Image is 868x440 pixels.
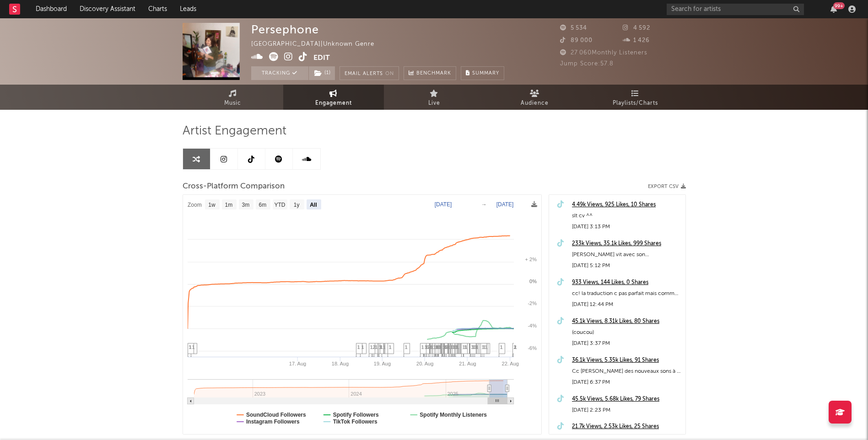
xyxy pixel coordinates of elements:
div: 99 + [833,2,845,9]
text: -2% [528,300,537,306]
text: All [310,202,317,208]
em: On [385,71,394,76]
span: 89 000 [560,38,593,43]
span: 1 [370,344,373,350]
span: 1 [361,344,364,350]
a: Music [183,85,283,110]
span: Artist Engagement [183,126,286,137]
div: Persephone [251,23,319,36]
span: 5 534 [560,25,587,31]
button: Edit [313,52,330,64]
text: 0% [529,279,537,284]
span: 1 426 [623,38,650,43]
div: cc! la traduction c pas parfait mais comme ça les paroles restent un peu jolies [572,288,681,299]
text: Spotify Followers [333,412,378,418]
text: 3m [242,202,249,208]
span: 1 [389,344,392,350]
button: (1) [309,66,335,80]
text: TikTok Followers [333,419,377,425]
text: 21. Aug [459,361,476,366]
span: 1 [443,344,446,350]
a: Audience [485,85,585,110]
text: Instagram Followers [246,419,300,425]
span: Cross-Platform Comparison [183,181,285,192]
span: Jump Score: 57.8 [560,61,614,67]
button: Export CSV [648,184,686,189]
div: [GEOGRAPHIC_DATA] | Unknown Genre [251,39,385,50]
span: 1 [430,344,432,350]
button: Tracking [251,66,308,80]
text: 1w [208,202,216,208]
text: Spotify Monthly Listeners [420,412,487,418]
a: 45.1k Views, 8.31k Likes, 80 Shares [572,316,681,327]
text: YTD [274,202,285,208]
span: Benchmark [416,68,451,79]
a: 4.49k Views, 925 Likes, 10 Shares [572,199,681,210]
span: ( 1 ) [308,66,335,80]
div: [DATE] 3:13 PM [572,221,681,232]
span: Music [224,98,241,109]
span: 27 060 Monthly Listeners [560,50,647,56]
a: Live [384,85,485,110]
div: slt cv ^^ [572,210,681,221]
text: Zoom [188,202,202,208]
text: 17. Aug [289,361,306,366]
span: 1 [192,344,195,350]
a: 21.7k Views, 2.53k Likes, 25 Shares [572,421,681,432]
div: [DATE] 12:44 PM [572,299,681,310]
span: 1 [463,344,465,350]
button: Email AlertsOn [340,66,399,80]
div: Cc [PERSON_NAME] des nouveaux sons à la rentrée j’espère que vous allez bien<3 [572,366,681,377]
span: 1 [500,344,503,350]
span: 1 [433,344,436,350]
div: [PERSON_NAME] vit avec son [PERSON_NAME] [572,249,681,260]
span: 4 [436,344,439,350]
span: 4 592 [623,25,650,31]
span: 1 [425,344,427,350]
span: 1 [421,344,424,350]
span: 1 [482,344,485,350]
text: 18. Aug [331,361,348,366]
span: Playlists/Charts [613,98,658,109]
a: 933 Views, 144 Likes, 0 Shares [572,277,681,288]
text: 20. Aug [416,361,433,366]
text: + 2% [525,257,537,262]
text: [DATE] [496,201,513,208]
div: [DATE] 3:37 PM [572,338,681,349]
span: 1 [514,344,517,350]
span: 1 [464,344,467,350]
span: 3 [471,344,474,350]
text: SoundCloud Followers [246,412,306,418]
span: 1 [383,344,386,350]
a: Playlists/Charts [585,85,686,110]
a: 36.1k Views, 5.35k Likes, 91 Shares [572,355,681,366]
button: 99+ [830,5,837,13]
a: 233k Views, 35.1k Likes, 999 Shares [572,238,681,249]
text: 19. Aug [373,361,390,366]
a: Engagement [283,85,384,110]
span: Engagement [315,98,352,109]
span: 1 [450,344,453,350]
text: 1m [225,202,232,208]
span: Live [428,98,440,109]
a: 45.5k Views, 5.68k Likes, 79 Shares [572,394,681,405]
text: -6% [528,345,537,351]
div: [DATE] 6:37 PM [572,377,681,388]
span: 1 [379,344,382,350]
input: Search for artists [667,4,804,15]
div: (coucou) [572,327,681,338]
span: 1 [485,344,488,350]
text: 6m [259,202,266,208]
span: 1 [435,344,438,350]
span: 1 [405,344,408,350]
span: Summary [472,71,499,76]
div: [DATE] 2:23 PM [572,405,681,416]
a: Benchmark [404,66,456,80]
